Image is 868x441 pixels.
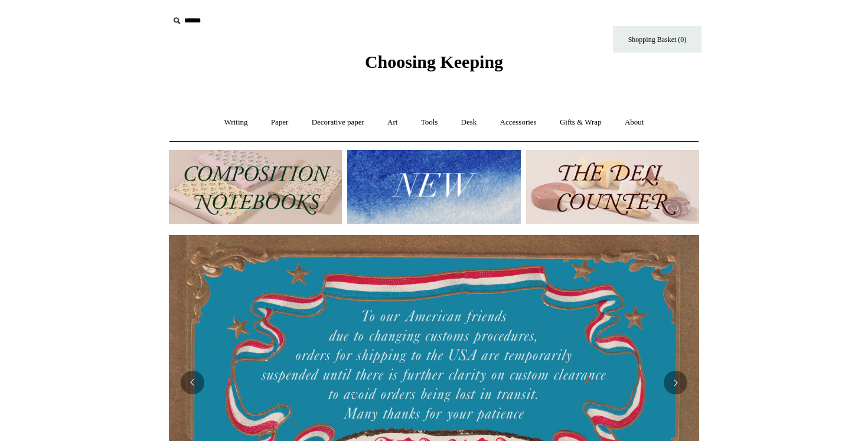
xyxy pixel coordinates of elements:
a: Choosing Keeping [365,61,503,70]
a: Art [377,107,408,138]
button: Previous [181,371,204,394]
a: Gifts & Wrap [549,107,612,138]
a: Writing [214,107,259,138]
a: Tools [410,107,449,138]
img: New.jpg__PID:f73bdf93-380a-4a35-bcfe-7823039498e1 [347,150,520,224]
button: Next [664,371,687,394]
span: Choosing Keeping [365,52,503,71]
a: Paper [260,107,299,138]
a: About [614,107,655,138]
img: The Deli Counter [526,150,699,224]
a: Desk [451,107,488,138]
a: Decorative paper [301,107,375,138]
img: 202302 Composition ledgers.jpg__PID:69722ee6-fa44-49dd-a067-31375e5d54ec [169,150,342,224]
a: Shopping Basket (0) [613,26,701,53]
a: Accessories [490,107,547,138]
